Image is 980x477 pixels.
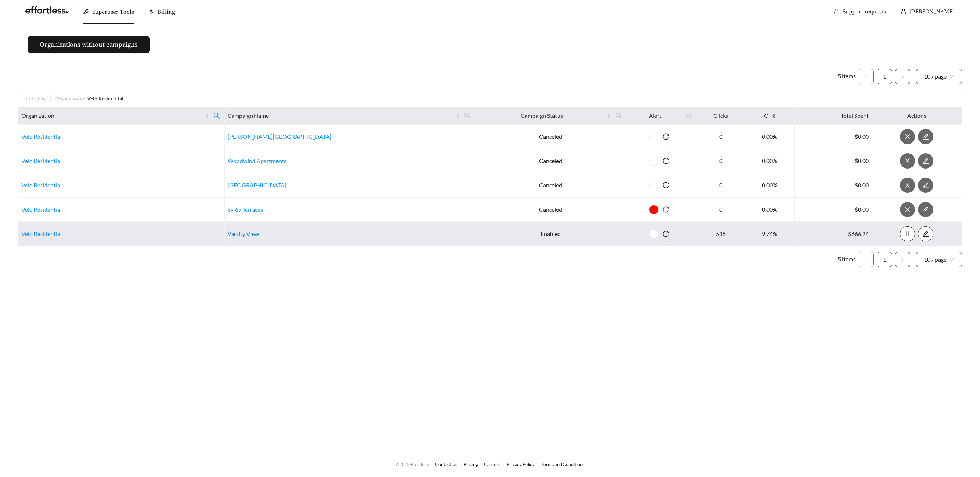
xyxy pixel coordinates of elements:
td: Canceled [475,149,626,173]
button: reload [658,226,674,241]
a: Support requests [843,8,886,15]
li: 1 [877,69,892,84]
th: Clicks [697,107,745,125]
td: 0 [697,125,745,149]
span: 10 / page [924,252,954,267]
a: Velo Residential [21,133,62,140]
td: 0.00% [745,198,795,222]
div: Page Size [916,69,962,84]
span: search [683,110,695,121]
td: 538 [697,222,745,246]
span: Organization : [54,95,85,101]
a: Pricing [464,461,478,467]
button: pause [900,226,915,241]
td: $0.00 [795,125,872,149]
td: 0.00% [745,173,795,198]
span: Organizations without campaigns [40,40,138,50]
div: Page Size [916,252,962,267]
span: search [210,110,223,121]
button: edit [918,153,933,169]
span: reload [658,206,674,213]
th: Actions [872,107,962,125]
span: search [213,112,220,119]
td: 9.74% [745,222,795,246]
td: Canceled [475,173,626,198]
a: Varsity View [228,230,259,237]
a: 1 [877,252,892,267]
button: edit [918,226,933,241]
a: edit [918,230,933,237]
li: Previous Page [859,252,874,267]
a: Velo Residential [21,230,62,237]
a: Privacy Policy [506,461,535,467]
span: Campaign Status [478,111,605,120]
span: search [612,110,625,121]
td: $666.24 [795,222,872,246]
td: Canceled [475,198,626,222]
div: Filtered by: [21,95,50,102]
span: search [615,112,622,119]
span: reload [658,182,674,188]
th: CTR [745,107,795,125]
span: Velo Residential [87,95,124,101]
a: Velo Residential [21,206,62,213]
span: right [900,258,905,262]
span: reload [658,231,674,237]
a: Terms and Conditions [541,461,585,467]
button: reload [658,129,674,144]
a: evRia Terraces [228,206,263,213]
td: $0.00 [795,198,872,222]
li: 1 [877,252,892,267]
button: left [859,252,874,267]
span: Alert [629,111,682,120]
a: edit [918,182,933,188]
a: 1 [877,69,892,84]
button: edit [918,178,933,193]
td: Enabled [475,222,626,246]
li: Next Page [895,69,910,84]
span: pause [900,231,915,237]
td: $0.00 [795,149,872,173]
button: edit [918,202,933,217]
span: © 2025 Effortless [396,461,429,467]
li: 5 items [838,252,856,267]
span: Organization [21,111,204,120]
td: 0 [697,149,745,173]
a: edit [918,133,933,140]
span: left [864,258,868,262]
td: Canceled [475,125,626,149]
span: Billing [158,8,175,16]
button: left [859,69,874,84]
a: [GEOGRAPHIC_DATA] [228,182,286,188]
button: reload [658,153,674,169]
a: Woodwind Apartments [228,157,287,164]
span: edit [918,231,933,237]
span: right [900,75,905,79]
li: Previous Page [859,69,874,84]
a: Contact Us [435,461,458,467]
a: edit [918,206,933,213]
span: reload [658,133,674,140]
button: reload [658,202,674,217]
li: 5 items [838,69,856,84]
span: left [864,75,868,79]
td: 0.00% [745,149,795,173]
td: 0 [697,173,745,198]
a: Careers [484,461,500,467]
span: Campaign Name [228,111,454,120]
button: Organizations without campaigns [28,36,150,53]
a: Velo Residential [21,157,62,164]
span: [PERSON_NAME] [910,8,955,15]
span: Superuser Tools [92,8,134,16]
button: right [895,69,910,84]
button: reload [658,178,674,193]
a: [PERSON_NAME][GEOGRAPHIC_DATA] [228,133,331,140]
span: 10 / page [924,69,954,84]
a: Velo Residential [21,182,62,188]
span: search [464,112,471,119]
td: $0.00 [795,173,872,198]
button: right [895,252,910,267]
a: edit [918,157,933,164]
li: Next Page [895,252,910,267]
th: Total Spent [795,107,872,125]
